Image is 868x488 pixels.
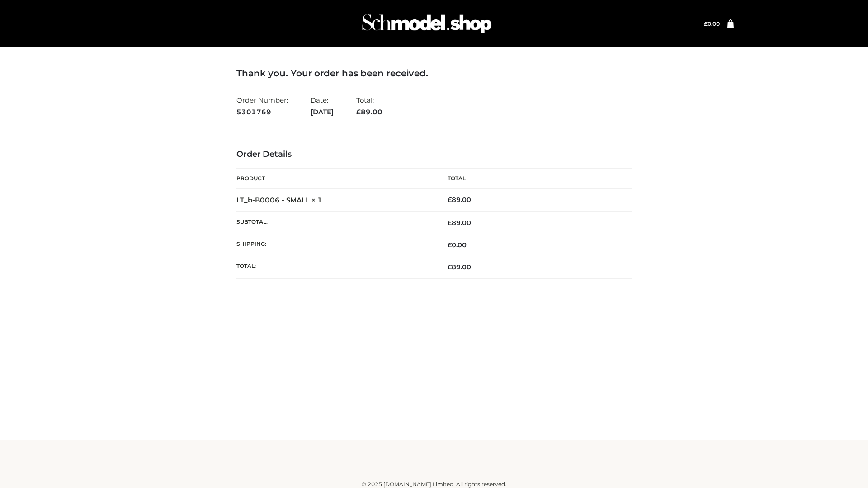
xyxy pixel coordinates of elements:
span: 89.00 [448,219,471,227]
th: Shipping: [236,234,434,256]
a: LT_b-B0006 - SMALL [236,196,310,204]
h3: Order Details [236,150,632,160]
th: Product [236,169,434,189]
span: 89.00 [356,108,382,116]
span: £ [356,108,361,116]
th: Subtotal: [236,211,434,234]
a: £0.00 [704,20,720,27]
span: 89.00 [448,263,471,271]
th: Total [434,169,632,189]
bdi: 0.00 [448,241,467,249]
span: £ [448,263,452,271]
strong: [DATE] [311,106,334,118]
bdi: 89.00 [448,196,471,204]
strong: × 1 [311,196,322,204]
span: £ [448,241,452,249]
strong: 5301769 [236,106,288,118]
th: Total: [236,256,434,278]
li: Order Number: [236,92,288,120]
li: Date: [311,92,334,120]
span: £ [448,196,452,204]
span: £ [704,20,708,27]
bdi: 0.00 [704,20,720,27]
img: Schmodel Admin 964 [359,6,495,42]
li: Total: [356,92,382,120]
span: £ [448,219,452,227]
h3: Thank you. Your order has been received. [236,68,632,79]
